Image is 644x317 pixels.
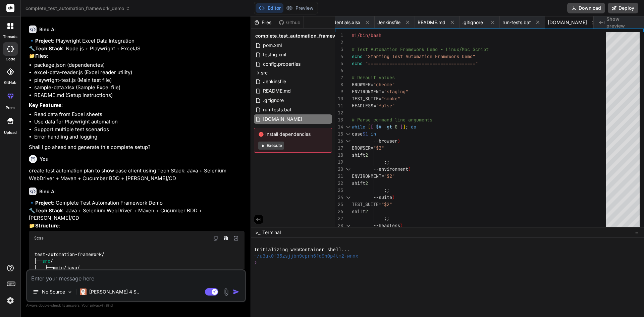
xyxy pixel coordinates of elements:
[344,123,353,130] div: Click to collapse the range.
[262,77,287,86] span: Jenkinsfile
[335,145,343,152] div: 17
[397,138,400,144] span: )
[42,258,50,264] span: src
[335,215,343,222] div: 27
[352,46,486,52] span: # Test Automation Framework Demo - Linux/Mac Scrip
[42,288,65,295] p: No Source
[363,131,368,137] span: $1
[384,159,389,165] span: ;;
[379,194,392,200] span: suite
[335,81,343,88] div: 8
[262,229,281,236] span: Terminal
[213,235,218,241] img: copy
[344,138,353,145] div: Click to collapse the range.
[258,142,284,150] button: Execute
[34,92,245,99] li: README.md (Setup instructions)
[255,33,360,39] span: complete_test_automation_framework_demo
[400,124,403,130] span: ]
[335,201,343,208] div: 25
[35,222,59,229] strong: Structure
[90,303,102,307] span: privacy
[384,187,389,193] span: ;;
[335,138,343,145] div: 16
[365,53,475,59] span: "Starting Test Automation Framework Demo"
[34,118,245,126] li: Use data for Playwright automation
[335,222,343,229] div: 28
[29,37,245,60] p: 🔹 : Playwright Excel Data Integration 🔧 : Node.js + Playwright + ExcelJS 📁 :
[335,32,343,39] div: 1
[26,302,246,309] p: Always double-check its answers. Your in Bind
[376,124,381,130] span: $#
[486,46,489,52] span: t
[39,26,56,33] h6: Bind AI
[381,89,384,95] span: =
[4,130,17,136] label: Upload
[254,260,257,266] span: ❯
[379,138,397,144] span: browser
[371,145,373,151] span: =
[3,34,17,40] label: threads
[4,80,16,86] label: GitHub
[262,41,282,49] span: pom.xml
[352,131,363,137] span: case
[352,145,371,151] span: BROWSER
[29,167,245,182] p: create test automation plan to show case client using Tech Stack: Java + Selenium WebDriver + Mav...
[392,194,395,200] span: )
[567,3,605,13] button: Download
[365,60,478,66] span: "========================================"
[379,166,408,172] span: environment
[352,180,365,186] span: shift
[34,61,245,69] li: package.json (dependencies)
[34,69,245,76] li: excel-data-reader.js (Excel reader utility)
[352,53,363,59] span: echo
[29,144,245,151] p: Shall I go ahead and generate this complete setup?
[365,208,368,214] span: 2
[335,159,343,166] div: 19
[335,53,343,60] div: 4
[344,222,353,229] div: Click to collapse the range.
[53,265,64,271] span: main
[548,19,587,26] span: [DOMAIN_NAME]
[335,67,343,74] div: 6
[352,208,365,214] span: shift
[35,200,53,206] strong: Project
[67,289,73,295] img: Pick Models
[608,3,638,13] button: Deploy
[373,145,384,151] span: "$2"
[34,84,245,92] li: sample-data.xlsx (Sample Excel file)
[335,187,343,194] div: 23
[335,74,343,81] div: 7
[335,152,343,159] div: 18
[384,173,395,179] span: "$2"
[25,5,130,12] span: complete_test_automation_framework_demo
[335,173,343,180] div: 21
[335,166,343,173] div: 20
[80,288,87,295] img: Claude 4 Sonnet
[256,3,283,13] button: Editor
[352,60,363,66] span: echo
[262,60,301,68] span: config.properties
[352,103,373,109] span: HEADLESS
[373,194,379,200] span: --
[29,199,245,229] p: 🔹 : Complete Test Automation Framework Demo 🔧 : Java + Selenium WebDriver + Maven + Cucumber BDD ...
[371,124,373,130] span: [
[635,229,639,236] span: −
[262,115,303,123] span: [DOMAIN_NAME]
[381,173,384,179] span: =
[384,89,408,95] span: "staging"
[352,32,381,38] span: #!/bin/bash
[254,247,350,253] span: Initializing WebContainer shell...
[384,124,392,130] span: -gt
[233,235,239,241] img: Open in Browser
[335,208,343,215] div: 26
[373,103,376,109] span: =
[352,74,395,81] span: # Default values
[352,117,432,123] span: # Parse command line arguments
[262,87,291,95] span: README.md
[35,45,63,52] strong: Tech Stack
[335,39,343,46] div: 2
[368,124,371,130] span: [
[283,3,316,13] button: Preview
[371,131,376,137] span: in
[29,102,61,108] strong: Key Features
